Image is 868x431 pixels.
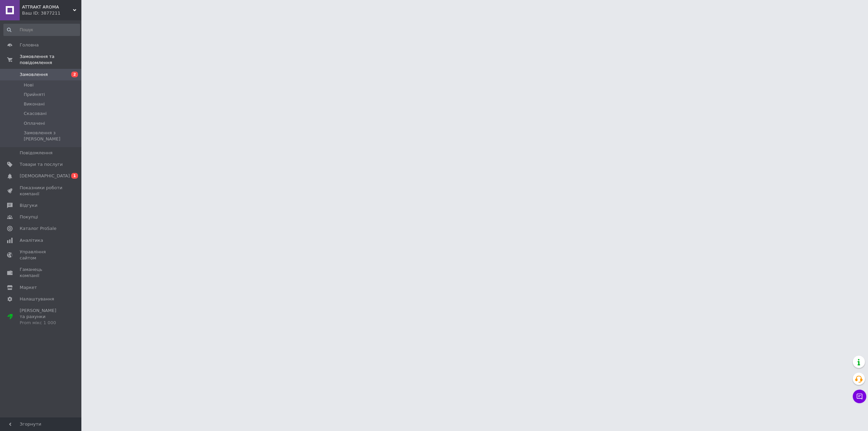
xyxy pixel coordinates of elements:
[20,173,70,179] span: [DEMOGRAPHIC_DATA]
[3,24,80,36] input: Пошук
[71,72,78,77] span: 2
[20,249,63,261] span: Управління сайтом
[20,296,54,302] span: Налаштування
[20,202,37,209] span: Відгуки
[22,10,81,16] div: Ваш ID: 3877211
[22,4,73,10] span: ATTRAKT AROMA
[20,226,56,232] span: Каталог ProSale
[20,54,81,66] span: Замовлення та повідомлення
[24,101,45,107] span: Виконані
[24,120,45,126] span: Оплачені
[20,185,63,197] span: Показники роботи компанії
[20,214,38,220] span: Покупці
[24,111,47,117] span: Скасовані
[20,267,63,279] span: Гаманець компанії
[20,72,48,78] span: Замовлення
[20,285,37,291] span: Маркет
[20,308,63,326] span: [PERSON_NAME] та рахунки
[24,82,34,88] span: Нові
[20,320,63,326] div: Prom мікс 1 000
[24,130,79,142] span: Замовлення з [PERSON_NAME]
[20,161,63,168] span: Товари та послуги
[20,42,39,48] span: Головна
[71,173,78,179] span: 1
[20,150,53,156] span: Повідомлення
[24,92,45,98] span: Прийняті
[853,390,866,403] button: Чат з покупцем
[20,237,43,243] span: Аналітика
